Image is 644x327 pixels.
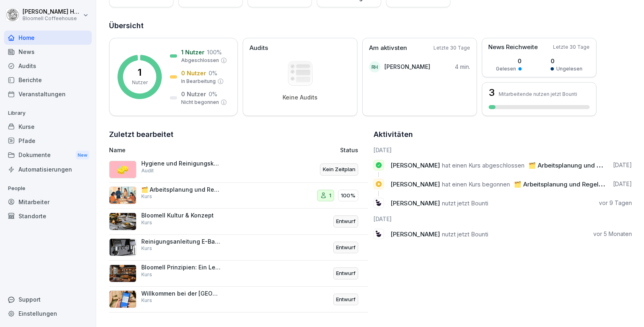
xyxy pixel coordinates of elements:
[138,68,142,77] p: 1
[181,99,219,106] p: Nicht begonnen
[141,264,222,271] p: Bloomell Prinzipien: Ein Leitfaden
[341,192,355,200] p: 100%
[141,193,152,200] p: Kurs
[374,146,632,154] h6: [DATE]
[496,65,516,72] p: Gelesen
[4,306,92,321] a: Einstellungen
[181,78,216,85] p: In Bearbeitung
[433,44,470,52] p: Letzte 30 Tage
[336,296,355,304] p: Entwurf
[207,48,222,56] p: 100 %
[489,88,495,97] h3: 3
[109,183,368,209] a: 🗂️ Arbeitsplanung und Regelungen für MitarbeitendeKurs1100%
[455,62,470,71] p: 4 min.
[442,199,488,207] span: nutzt jetzt Bounti
[369,61,380,72] div: RH
[141,160,222,167] p: Hygiene und Reinigungskontrolle
[556,65,582,72] p: Ungelesen
[109,290,136,308] img: xh3bnih80d1pxcetv9zsuevg.png
[336,217,355,226] p: Entwurf
[390,199,440,207] span: [PERSON_NAME]
[4,162,92,176] div: Automatisierungen
[141,219,152,226] p: Kurs
[141,186,222,193] p: 🗂️ Arbeitsplanung und Regelungen für Mitarbeitende
[551,57,582,65] p: 0
[141,212,222,219] p: Bloomell Kultur & Konzept
[4,45,92,59] a: News
[117,162,129,177] p: 🧽
[181,57,219,64] p: Abgeschlossen
[141,271,152,278] p: Kurs
[283,94,318,101] p: Keine Audits
[4,107,92,120] p: Library
[109,157,368,183] a: 🧽Hygiene und ReinigungskontrolleAuditKein Zeitplan
[4,134,92,148] a: Pfade
[109,265,136,282] img: eo8qo4qqrqmsp4ewjrc8hr4j.png
[109,235,368,261] a: Reinigungsanleitung E-Barista EspressomaschineKursEntwurf
[593,230,632,238] p: vor 5 Monaten
[141,297,152,304] p: Kurs
[208,90,217,98] p: 0 %
[181,69,206,77] p: 0 Nutzer
[613,161,632,169] p: [DATE]
[109,261,368,287] a: Bloomell Prinzipien: Ein LeitfadenKursEntwurf
[374,129,413,140] h2: Aktivitäten
[340,146,358,154] p: Status
[496,57,522,65] p: 0
[442,180,510,188] span: hat einen Kurs begonnen
[4,73,92,87] a: Berichte
[384,62,430,71] p: [PERSON_NAME]
[390,180,440,188] span: [PERSON_NAME]
[336,244,355,252] p: Entwurf
[250,43,268,53] p: Audits
[329,192,331,200] p: 1
[109,287,368,313] a: Willkommen bei der [GEOGRAPHIC_DATA]KursEntwurf
[141,238,222,245] p: Reinigungsanleitung E-Barista Espressomaschine
[109,186,136,204] img: bwuj6s1e49ip1tpfjdzf6itg.png
[141,167,154,174] p: Audit
[4,120,92,134] a: Kurse
[613,180,632,188] p: [DATE]
[141,245,152,252] p: Kurs
[4,31,92,45] a: Home
[109,238,136,256] img: u02agwowfwjnmbk66zgwku1c.png
[4,59,92,73] a: Audits
[4,148,92,163] a: DokumenteNew
[390,230,440,238] span: [PERSON_NAME]
[109,209,368,235] a: Bloomell Kultur & KonzeptKursEntwurf
[336,269,355,277] p: Entwurf
[4,209,92,223] a: Standorte
[23,16,81,21] p: Bloomell Coffeehouse
[4,195,92,209] a: Mitarbeiter
[4,182,92,195] p: People
[23,8,81,15] p: [PERSON_NAME] Häfeli
[374,215,632,223] h6: [DATE]
[499,91,577,97] p: Mitarbeitende nutzen jetzt Bounti
[208,69,217,77] p: 0 %
[488,43,538,52] p: News Reichweite
[442,161,524,169] span: hat einen Kurs abgeschlossen
[109,129,368,140] h2: Zuletzt bearbeitet
[4,148,92,163] div: Dokumente
[390,161,440,169] span: [PERSON_NAME]
[141,290,222,297] p: Willkommen bei der [GEOGRAPHIC_DATA]
[132,79,148,86] p: Nutzer
[109,146,268,154] p: Name
[553,43,590,51] p: Letzte 30 Tage
[4,292,92,306] div: Support
[109,20,632,31] h2: Übersicht
[4,87,92,101] a: Veranstaltungen
[181,90,206,98] p: 0 Nutzer
[76,151,89,160] div: New
[181,48,204,56] p: 1 Nutzer
[323,166,355,174] p: Kein Zeitplan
